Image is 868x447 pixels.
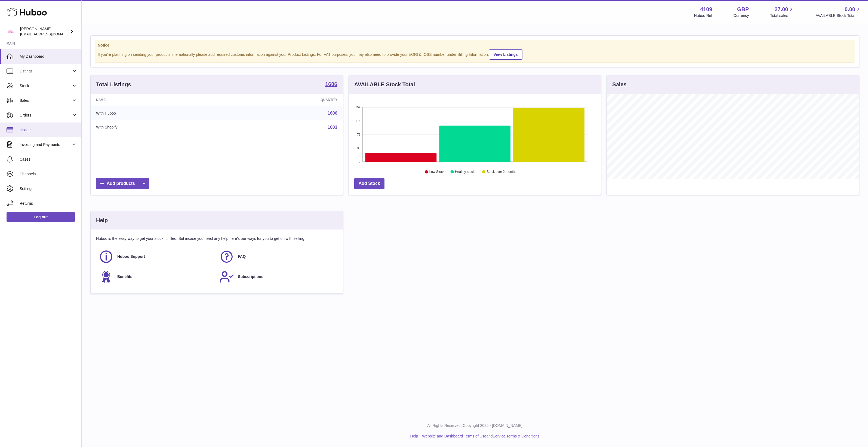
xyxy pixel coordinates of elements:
[359,160,360,163] text: 0
[20,98,72,103] span: Sales
[20,172,77,177] span: Channels
[694,13,712,18] div: Huboo Ref
[815,6,861,18] a: 0.00 AVAILABLE Stock Total
[354,81,415,88] h3: AVAILABLE Stock Total
[774,6,788,13] span: 27.00
[91,106,227,120] td: With Huboo
[20,26,69,37] div: [PERSON_NAME]
[117,254,145,259] span: Huboo Support
[493,434,540,438] a: Service Terms & Conditions
[325,81,337,88] a: 1606
[612,81,626,88] h3: Sales
[355,106,360,109] text: 152
[96,217,108,224] h3: Help
[20,186,77,191] span: Settings
[227,94,343,106] th: Quantity
[357,146,360,150] text: 38
[429,170,445,174] text: Low Stock
[99,270,214,284] a: Benefits
[328,111,337,115] a: 1606
[219,270,334,284] a: Subscriptions
[117,274,132,279] span: Benefits
[737,6,749,13] strong: GBP
[91,120,227,134] td: With Shopify
[98,43,852,48] strong: Notice
[238,274,263,279] span: Subscriptions
[325,81,337,87] strong: 1606
[20,157,77,162] span: Cases
[20,69,72,74] span: Listings
[734,13,749,18] div: Currency
[86,423,864,428] p: All Rights Reserved. Copyright 2025 - [DOMAIN_NAME]
[328,125,337,130] a: 1603
[20,201,77,206] span: Returns
[815,13,861,18] span: AVAILABLE Stock Total
[420,434,539,439] li: and
[20,54,77,59] span: My Dashboard
[355,119,360,123] text: 114
[357,133,360,136] text: 76
[700,6,712,13] strong: 4109
[354,178,384,189] a: Add Stock
[7,27,15,36] img: internalAdmin-4109@internal.huboo.com
[238,254,246,259] span: FAQ
[770,6,794,18] a: 27.00 Total sales
[20,113,72,118] span: Orders
[219,249,334,264] a: FAQ
[487,170,516,174] text: Stock over 2 months
[7,212,75,222] a: Log out
[20,32,80,36] span: [EMAIL_ADDRESS][DOMAIN_NAME]
[20,142,72,147] span: Invoicing and Payments
[770,13,794,18] span: Total sales
[20,83,72,88] span: Stock
[455,170,475,174] text: Healthy stock
[96,236,337,241] p: Huboo is the easy way to get your stock fulfilled. But incase you need any help here's our ways f...
[99,249,214,264] a: Huboo Support
[91,94,227,106] th: Name
[20,127,77,133] span: Usage
[98,48,852,60] div: If you're planning on sending your products internationally please add required customs informati...
[489,49,522,60] a: View Listings
[96,178,149,189] a: Add products
[96,81,131,88] h3: Total Listings
[410,434,418,438] a: Help
[422,434,486,438] a: Website and Dashboard Terms of Use
[845,6,855,13] span: 0.00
